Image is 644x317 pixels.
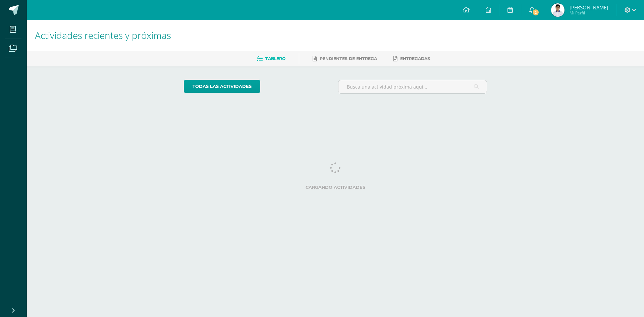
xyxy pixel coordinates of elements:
span: 2 [532,9,539,16]
span: Tablero [265,56,285,61]
input: Busca una actividad próxima aquí... [338,80,487,93]
span: Entregadas [400,56,430,61]
span: [PERSON_NAME] [570,4,608,11]
a: Entregadas [393,53,430,64]
label: Cargando actividades [184,185,487,190]
img: 074080cf5bc733bfb543c5917e2dee20.png [551,3,565,17]
span: Actividades recientes y próximas [35,29,171,42]
span: Pendientes de entrega [320,56,377,61]
a: Tablero [257,53,285,64]
a: todas las Actividades [184,80,260,93]
span: Mi Perfil [570,10,608,16]
a: Pendientes de entrega [313,53,377,64]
